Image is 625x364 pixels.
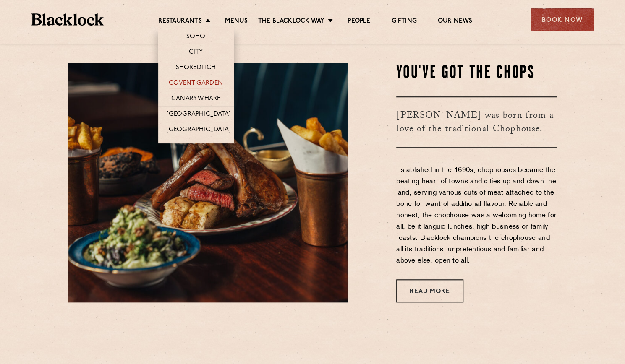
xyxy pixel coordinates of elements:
img: BL_Textured_Logo-footer-cropped.svg [31,13,104,26]
a: [GEOGRAPHIC_DATA] [167,110,231,120]
h3: [PERSON_NAME] was born from a love of the traditional Chophouse. [396,96,557,148]
a: Covent Garden [169,79,223,88]
a: The Blacklock Way [258,17,324,26]
a: Shoreditch [176,64,216,73]
div: Book Now [531,8,594,31]
p: Established in the 1690s, chophouses became the beating heart of towns and cities up and down the... [396,165,557,267]
a: Read More [396,279,463,302]
a: Menus [225,17,248,26]
a: Gifting [391,17,416,26]
a: City [189,48,203,57]
h2: You've Got The Chops [396,63,557,84]
a: Restaurants [158,17,202,26]
a: Canary Wharf [171,95,220,104]
a: Our News [438,17,473,26]
a: [GEOGRAPHIC_DATA] [167,126,231,135]
a: People [348,17,370,26]
a: Soho [186,33,206,42]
